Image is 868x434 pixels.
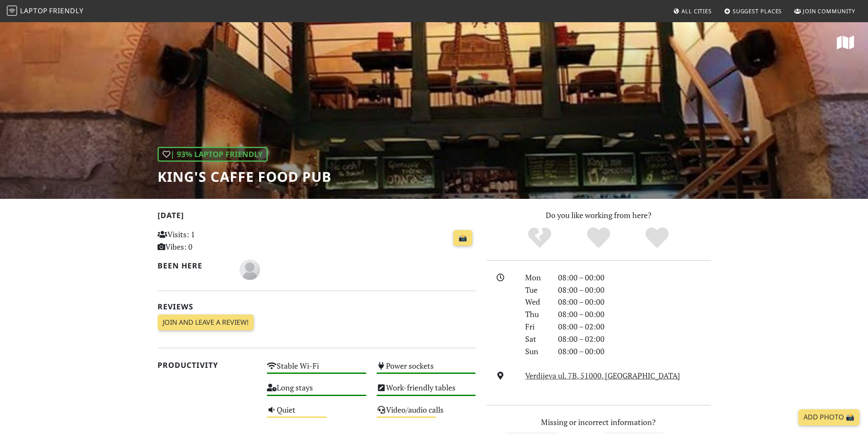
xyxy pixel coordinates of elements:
p: Do you like working from here? [486,209,711,221]
div: | 93% Laptop Friendly [158,147,268,162]
div: No [510,226,569,250]
h1: King's Caffe Food Pub [158,169,331,185]
a: Join Community [791,3,859,19]
span: Sandi Baressi Šegota [240,264,260,274]
div: Work-friendly tables [371,381,481,402]
div: Sat [520,333,552,345]
div: Sun [520,345,552,358]
a: Join and leave a review! [158,315,254,331]
div: Thu [520,308,552,320]
div: 08:00 – 00:00 [553,345,716,358]
div: 08:00 – 00:00 [553,284,716,296]
a: Add Photo 📸 [798,409,859,425]
div: Long stays [262,381,371,402]
div: Power sockets [371,359,481,381]
div: Mon [520,271,552,284]
div: 08:00 – 02:00 [553,333,716,345]
h2: Productivity [158,361,257,370]
div: Video/audio calls [371,403,481,425]
img: LaptopFriendly [7,6,17,16]
div: 08:00 – 00:00 [553,308,716,320]
a: LaptopFriendly LaptopFriendly [7,4,84,19]
div: Quiet [262,403,371,425]
div: Fri [520,320,552,333]
a: All Cities [669,3,715,19]
div: 08:00 – 02:00 [553,320,716,333]
div: Definitely! [628,226,687,250]
div: Yes [569,226,628,250]
span: Laptop [20,6,48,15]
div: 08:00 – 00:00 [553,296,716,308]
img: blank-535327c66bd565773addf3077783bbfce4b00ec00e9fd257753287c682c7fa38.png [240,259,260,280]
span: Friendly [49,6,83,15]
p: Visits: 1 Vibes: 0 [158,228,257,253]
a: 📸 [453,230,472,246]
p: Missing or incorrect information? [486,416,711,428]
div: Stable Wi-Fi [262,359,371,381]
h2: [DATE] [158,211,476,223]
div: 08:00 – 00:00 [553,271,716,284]
span: Join Community [803,7,855,15]
span: All Cities [681,7,712,15]
a: Verdijeva ul. 7B, 51000, [GEOGRAPHIC_DATA] [525,370,680,381]
h2: Been here [158,261,230,270]
div: Wed [520,296,552,308]
h2: Reviews [158,302,476,311]
a: Suggest Places [721,3,786,19]
div: Tue [520,284,552,296]
span: Suggest Places [733,7,782,15]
